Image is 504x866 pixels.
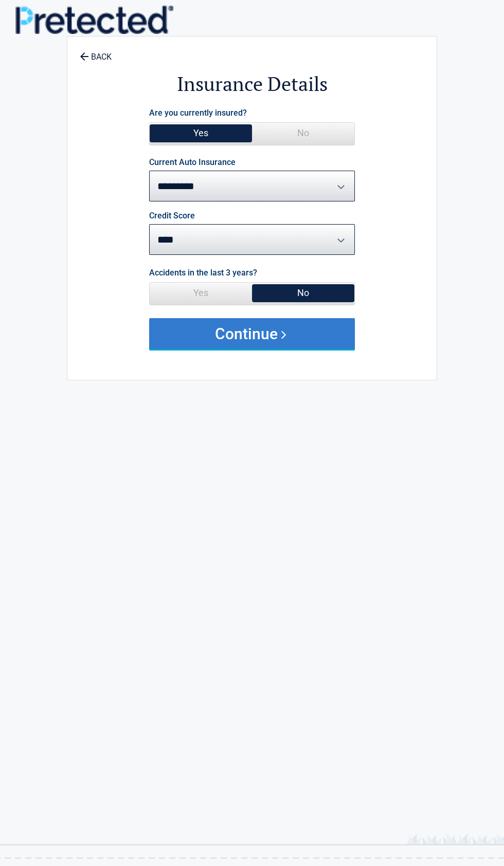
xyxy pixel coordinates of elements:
[149,158,236,167] label: Current Auto Insurance
[150,283,252,303] span: Yes
[149,266,257,280] label: Accidents in the last 3 years?
[15,5,173,34] img: Main Logo
[78,43,114,61] a: BACK
[149,212,195,220] label: Credit Score
[73,71,431,97] h2: Insurance Details
[149,318,355,349] button: Continue
[149,106,247,120] label: Are you currently insured?
[252,123,354,143] span: No
[150,123,252,143] span: Yes
[252,283,354,303] span: No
